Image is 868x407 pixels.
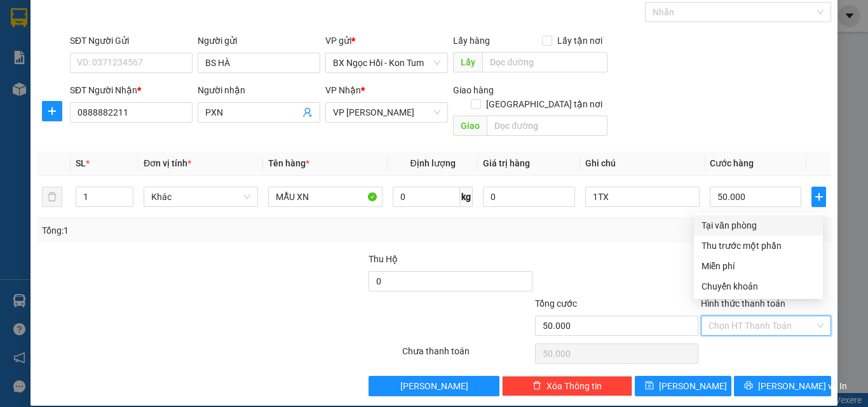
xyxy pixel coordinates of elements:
[11,57,100,74] div: 0335107969
[144,158,191,168] span: Đơn vị tính
[109,59,198,126] span: CX DẦU 2/ ĐXOAI/BP
[811,187,826,207] button: plus
[42,224,336,237] div: Tổng: 1
[482,52,607,72] input: Dọc đường
[109,11,211,41] div: BX Miền Đông
[11,11,100,41] div: BX Ngọc Hồi - Kon Tum
[702,279,815,293] div: Chuyển khoản
[151,187,250,206] span: Khác
[481,97,607,111] span: [GEOGRAPHIC_DATA] tận nơi
[70,34,193,48] div: SĐT Người Gửi
[333,103,440,122] span: VP Thành Thái
[532,381,541,391] span: delete
[645,381,654,391] span: save
[76,158,86,168] span: SL
[758,379,847,393] span: [PERSON_NAME] và In
[702,239,815,253] div: Thu trước một phần
[502,376,632,396] button: deleteXóa Thông tin
[198,83,320,97] div: Người nhận
[552,34,607,48] span: Lấy tận nơi
[659,379,727,393] span: [PERSON_NAME]
[453,85,494,95] span: Giao hàng
[333,53,440,72] span: BX Ngọc Hồi - Kon Tum
[702,259,815,273] div: Miễn phí
[109,41,211,59] div: 0978796449
[401,344,534,366] div: Chưa thanh toán
[369,376,499,396] button: [PERSON_NAME]
[710,158,754,168] span: Cước hàng
[11,41,100,57] div: GIANG
[734,376,831,396] button: printer[PERSON_NAME] và In
[487,116,607,136] input: Dọc đường
[483,158,530,168] span: Giá trị hàng
[109,66,127,79] span: DĐ:
[109,12,139,25] span: Nhận:
[483,187,574,207] input: 0
[702,218,815,232] div: Tại văn phòng
[43,106,62,116] span: plus
[535,298,577,309] span: Tổng cước
[325,34,448,48] div: VP gửi
[325,85,361,95] span: VP Nhận
[580,151,705,176] th: Ghi chú
[42,101,62,121] button: plus
[453,116,487,136] span: Giao
[70,83,193,97] div: SĐT Người Nhận
[585,187,700,207] input: Ghi Chú
[635,376,732,396] button: save[PERSON_NAME]
[453,36,490,46] span: Lấy hàng
[460,187,473,207] span: kg
[546,379,602,393] span: Xóa Thông tin
[701,298,785,309] label: Hình thức thanh toán
[268,187,383,207] input: VD: Bàn, Ghế
[369,254,398,264] span: Thu Hộ
[453,52,482,72] span: Lấy
[42,187,62,207] button: delete
[744,381,753,391] span: printer
[11,12,31,25] span: Gửi:
[268,158,309,168] span: Tên hàng
[198,34,320,48] div: Người gửi
[400,379,468,393] span: [PERSON_NAME]
[410,158,455,168] span: Định lượng
[302,107,313,117] span: user-add
[812,192,825,202] span: plus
